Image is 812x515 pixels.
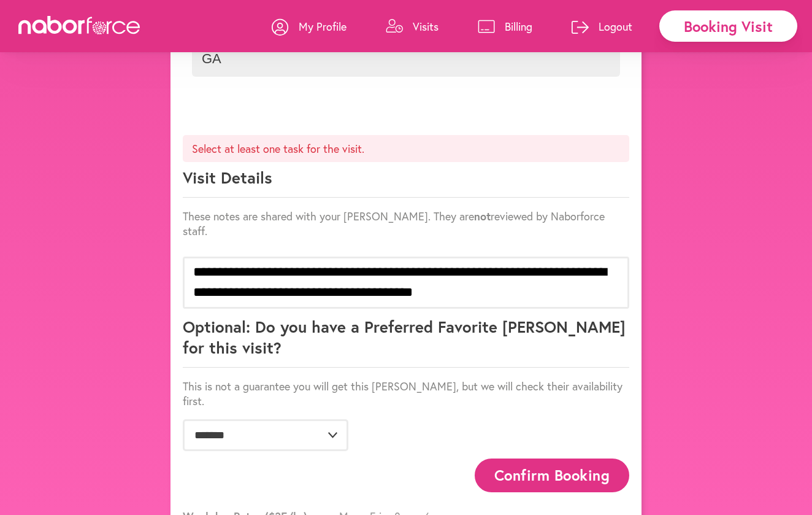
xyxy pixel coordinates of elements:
button: Confirm Booking [475,459,629,492]
p: These notes are shared with your [PERSON_NAME]. They are reviewed by Naborforce staff. [183,209,629,238]
p: Logout [599,19,632,34]
a: My Profile [272,8,347,45]
div: Booking Visit [659,10,797,42]
a: Billing [478,8,532,45]
p: Select at least one task for the visit. [183,135,629,162]
p: This is not a guarantee you will get this [PERSON_NAME], but we will check their availability first. [183,379,629,408]
a: Visits [386,8,439,45]
p: Optional: Do you have a Preferred Favorite [PERSON_NAME] for this visit? [183,316,629,368]
strong: not [474,209,491,223]
p: Visit Details [183,167,629,198]
p: Billing [505,19,532,34]
a: Logout [572,8,632,45]
p: Visits [413,19,439,34]
p: My Profile [299,19,347,34]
